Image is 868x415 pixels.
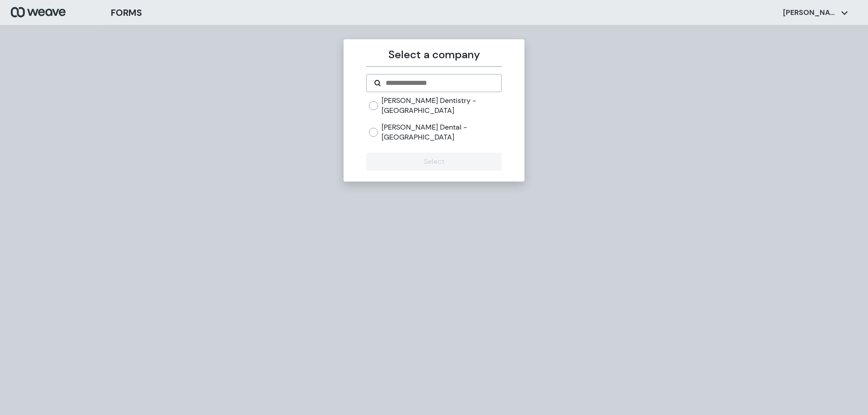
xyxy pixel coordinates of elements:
[382,122,501,142] label: [PERSON_NAME] Dental - [GEOGRAPHIC_DATA]
[385,78,494,89] input: Search
[366,47,501,63] p: Select a company
[382,96,501,115] label: [PERSON_NAME] Dentistry - [GEOGRAPHIC_DATA]
[111,6,142,19] h3: FORMS
[783,8,837,18] p: [PERSON_NAME]
[366,153,501,171] button: Select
